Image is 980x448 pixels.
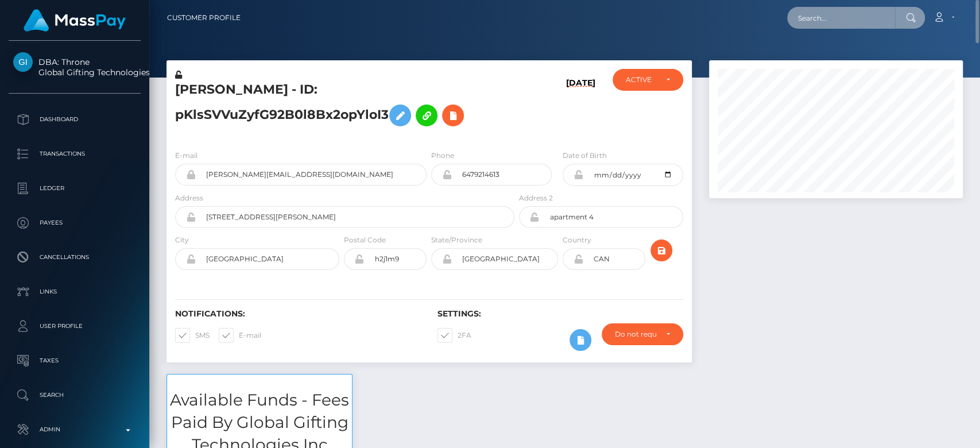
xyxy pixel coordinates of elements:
[175,193,203,203] label: Address
[24,9,126,32] img: MassPay Logo
[9,346,141,375] a: Taxes
[566,78,595,136] h6: [DATE]
[9,140,141,168] a: Transactions
[9,174,141,203] a: Ledger
[13,249,136,266] p: Cancellations
[13,145,136,163] p: Transactions
[13,283,136,300] p: Links
[9,57,141,78] span: DBA: Throne Global Gifting Technologies Inc
[13,52,33,72] img: Global Gifting Technologies Inc
[9,277,141,306] a: Links
[563,150,607,161] label: Date of Birth
[626,75,656,84] div: ACTIVE
[563,235,591,245] label: Country
[9,312,141,341] a: User Profile
[613,69,683,91] button: ACTIVE
[787,7,895,29] input: Search...
[9,381,141,410] a: Search
[431,150,454,161] label: Phone
[175,328,210,343] label: SMS
[431,235,482,245] label: State/Province
[602,323,683,345] button: Do not require
[13,421,136,438] p: Admin
[9,105,141,134] a: Dashboard
[437,309,683,319] h6: Settings:
[167,6,241,30] a: Customer Profile
[615,330,656,339] div: Do not require
[437,328,471,343] label: 2FA
[175,81,508,132] h5: [PERSON_NAME] - ID: pKlsSVVuZyfG92B0l8Bx2opYloI3
[344,235,386,245] label: Postal Code
[13,180,136,197] p: Ledger
[175,235,189,245] label: City
[9,415,141,444] a: Admin
[519,193,553,203] label: Address 2
[175,150,197,161] label: E-mail
[175,309,420,319] h6: Notifications:
[219,328,261,343] label: E-mail
[13,352,136,369] p: Taxes
[9,243,141,272] a: Cancellations
[13,318,136,335] p: User Profile
[13,387,136,404] p: Search
[13,214,136,231] p: Payees
[13,111,136,128] p: Dashboard
[9,208,141,237] a: Payees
